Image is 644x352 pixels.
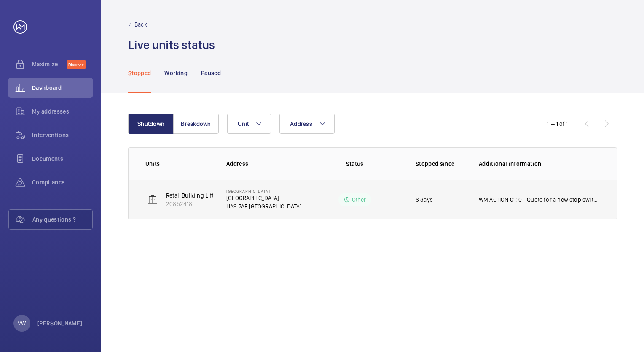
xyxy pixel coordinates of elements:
p: VW [18,319,26,328]
span: Dashboard [32,84,93,92]
p: Other [352,195,366,204]
p: Address [226,160,307,168]
span: My addresses [32,107,93,116]
p: Stopped since [416,160,465,168]
p: Retail Building Lift 2 [166,191,219,200]
p: HA9 7AF [GEOGRAPHIC_DATA] [226,202,302,211]
p: Status [313,160,396,168]
p: Stopped [128,69,151,77]
p: [PERSON_NAME] [37,319,83,328]
button: Address [279,114,335,134]
p: [GEOGRAPHIC_DATA] [226,194,302,202]
button: Breakdown [173,114,219,134]
p: 20852418 [166,200,219,208]
span: Discover [67,60,86,69]
p: WM ACTION 01.10 - Quote for a new stop switch as damaged [479,195,600,204]
span: Interventions [32,131,93,139]
button: Shutdown [128,114,174,134]
span: Address [290,120,312,127]
div: 1 – 1 of 1 [547,119,569,128]
h1: Live units status [128,37,215,53]
button: Unit [227,114,271,134]
span: Compliance [32,178,93,187]
p: Additional information [479,160,600,168]
p: Units [145,160,213,168]
span: Unit [238,120,249,127]
span: Maximize [32,60,67,68]
span: Any questions ? [32,215,92,224]
p: [GEOGRAPHIC_DATA] [226,189,302,194]
p: Working [164,69,187,77]
p: 6 days [416,195,433,204]
img: elevator.svg [148,195,158,205]
p: Paused [201,69,221,77]
span: Documents [32,154,93,163]
p: Back [134,20,147,29]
